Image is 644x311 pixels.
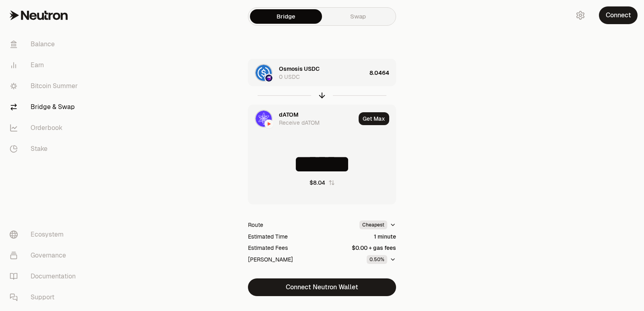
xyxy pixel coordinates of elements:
[279,119,320,127] div: Receive dATOM
[265,74,272,82] img: Osmosis Logo
[250,9,322,24] a: Bridge
[310,179,335,187] button: $8.04
[3,97,87,117] a: Bridge & Swap
[248,221,263,229] div: Route
[352,244,396,252] div: $0.00 + gas fees
[279,111,299,119] div: dATOM
[3,224,87,245] a: Ecosystem
[256,111,272,127] img: dATOM Logo
[248,244,288,252] div: Estimated Fees
[599,6,638,24] button: Connect
[248,59,366,87] div: USDC LogoOsmosis LogoOsmosis USDC0 USDC
[256,65,272,81] img: USDC Logo
[3,287,87,308] a: Support
[374,233,396,241] div: 1 minute
[3,138,87,159] a: Stake
[3,76,87,97] a: Bitcoin Summer
[265,120,272,128] img: Neutron Logo
[367,255,396,264] button: 0.50%
[3,266,87,287] a: Documentation
[279,73,300,81] div: 0 USDC
[322,9,394,24] a: Swap
[3,245,87,266] a: Governance
[248,278,396,296] button: Connect Neutron Wallet
[3,55,87,76] a: Earn
[248,255,293,264] div: [PERSON_NAME]
[367,255,387,264] div: 0.50%
[3,34,87,55] a: Balance
[248,233,288,241] div: Estimated Time
[310,179,325,187] div: $8.04
[359,220,387,229] div: Cheapest
[3,117,87,138] a: Orderbook
[359,220,396,229] button: Cheapest
[359,112,389,125] button: Get Max
[369,59,396,87] div: 8.0464
[248,59,396,87] button: USDC LogoOsmosis LogoOsmosis USDC0 USDC8.0464
[279,65,320,73] div: Osmosis USDC
[248,105,355,132] div: dATOM LogoNeutron LogodATOMReceive dATOM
